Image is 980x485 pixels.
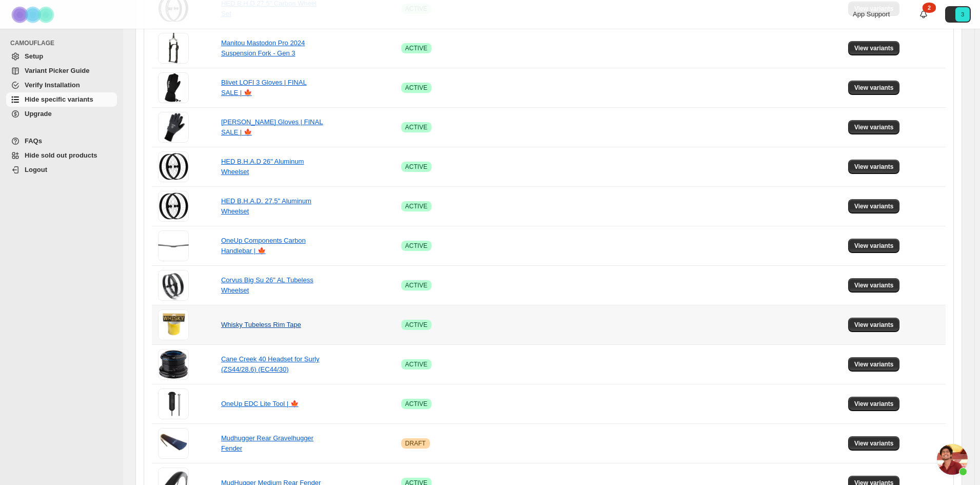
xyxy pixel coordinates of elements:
[854,202,894,210] span: View variants
[848,41,900,55] button: View variants
[158,230,189,261] img: OneUp Components Carbon Handlebar | 🍁
[853,10,890,18] span: App Support
[221,197,311,215] a: HED B.H.A.D. 27.5" Aluminum Wheelset
[848,357,900,372] button: View variants
[405,321,427,329] span: ACTIVE
[25,67,89,74] span: Variant Picker Guide
[6,134,117,148] a: FAQs
[848,120,900,134] button: View variants
[158,112,189,143] img: Blivet Manni Gloves | FINAL SALE | 🍁
[405,281,427,289] span: ACTIVE
[945,6,971,23] button: Avatar with initials 3
[848,81,900,95] button: View variants
[848,239,900,253] button: View variants
[937,444,968,475] div: Open chat
[961,11,964,17] text: 3
[923,3,936,13] div: 2
[158,349,189,380] img: Cane Creek 40 Headset for Surly (ZS44/28.6) (EC44/30)
[848,199,900,214] button: View variants
[918,9,929,20] a: 2
[854,400,894,408] span: View variants
[848,436,900,451] button: View variants
[221,321,301,328] a: Whisky Tubeless Rim Tape
[955,7,970,22] span: Avatar with initials 3
[221,434,313,452] a: Mudhugger Rear Gravelhugger Fender
[221,158,304,176] a: HED B.H.A.D 26" Aluminum Wheelset
[854,281,894,289] span: View variants
[158,151,189,182] img: HED B.H.A.D 26" Aluminum Wheelset
[221,276,313,294] a: Corvus Big Su 26" AL Tubeless Wheelset
[25,137,42,145] span: FAQs
[158,191,189,222] img: HED B.H.A.D. 27.5" Aluminum Wheelset
[158,309,189,340] img: Whisky Tubeless Rim Tape
[221,400,299,408] a: OneUp EDC Lite Tool | 🍁
[158,428,189,459] img: Mudhugger Rear Gravelhugger Fender
[221,39,305,57] a: Manitou Mastodon Pro 2024 Suspension Fork - Gen 3
[158,389,189,419] img: OneUp EDC Lite Tool | 🍁
[854,123,894,131] span: View variants
[405,123,427,131] span: ACTIVE
[6,163,117,177] a: Logout
[10,39,118,47] span: CAMOUFLAGE
[158,72,189,103] img: Blivet LOFI 3 Gloves | FINAL SALE | 🍁
[854,84,894,92] span: View variants
[854,439,894,448] span: View variants
[854,321,894,329] span: View variants
[854,360,894,368] span: View variants
[25,81,80,89] span: Verify Installation
[6,92,117,107] a: Hide specific variants
[854,44,894,52] span: View variants
[6,107,117,121] a: Upgrade
[405,439,426,448] span: DRAFT
[854,163,894,171] span: View variants
[405,202,427,210] span: ACTIVE
[158,270,189,301] img: Corvus Big Su 26" AL Tubeless Wheelset
[8,1,60,29] img: Camouflage
[6,49,117,64] a: Setup
[221,118,323,136] a: [PERSON_NAME] Gloves | FINAL SALE | 🍁
[25,166,47,173] span: Logout
[221,237,306,255] a: OneUp Components Carbon Handlebar | 🍁
[405,84,427,92] span: ACTIVE
[6,78,117,92] a: Verify Installation
[405,44,427,52] span: ACTIVE
[221,355,319,373] a: Cane Creek 40 Headset for Surly (ZS44/28.6) (EC44/30)
[25,151,97,159] span: Hide sold out products
[405,163,427,171] span: ACTIVE
[848,318,900,332] button: View variants
[848,397,900,411] button: View variants
[25,95,93,103] span: Hide specific variants
[158,33,189,64] img: Manitou Mastodon Pro 2024 Suspension Fork - Gen 3
[405,242,427,250] span: ACTIVE
[25,110,52,118] span: Upgrade
[6,148,117,163] a: Hide sold out products
[405,360,427,368] span: ACTIVE
[221,79,307,96] a: Blivet LOFI 3 Gloves | FINAL SALE | 🍁
[6,64,117,78] a: Variant Picker Guide
[848,278,900,293] button: View variants
[405,400,427,408] span: ACTIVE
[854,242,894,250] span: View variants
[25,52,43,60] span: Setup
[848,160,900,174] button: View variants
